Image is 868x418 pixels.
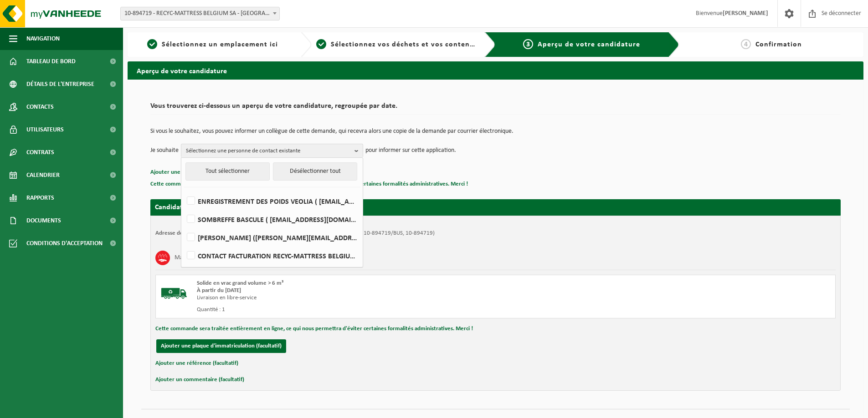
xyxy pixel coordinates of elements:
button: Tout sélectionner [185,162,270,181]
font: Navigation [26,35,60,42]
button: Sélectionnez une personne de contact existante [181,144,363,157]
font: pour informer sur cette application. [365,147,456,154]
font: Sélectionnez un emplacement ici [162,41,278,48]
font: [PERSON_NAME] [723,10,768,17]
button: Ajouter une plaque d'immatriculation (facultatif) [156,339,286,353]
span: 10-894719 - RECYC-MATTRESS BELGIUM SA - SAINT-GILLES [121,7,279,20]
font: Cette commande sera traitée entièrement en ligne, ce qui nous permettra d'éviter certaines formal... [150,181,468,187]
font: Documents [26,217,61,224]
img: BL-SO-LV.png [160,280,188,307]
font: Contrats [26,149,54,156]
font: Si vous le souhaitez, vous pouvez informer un collègue de cette demande, qui recevra alors une co... [150,128,514,135]
font: Cette commande sera traitée entièrement en ligne, ce qui nous permettra d'éviter certaines formal... [155,326,473,332]
font: Candidature pour le [DATE] [155,204,240,211]
font: Ajouter un commentaire (facultatif) [155,377,244,383]
font: Matelas recyclés textiles (CR) [175,254,249,261]
font: Bienvenue [696,10,723,17]
button: Désélectionner tout [273,162,357,181]
font: 3 [526,41,530,48]
span: 10-894719 - RECYC-MATTRESS BELGIUM SA - SAINT-GILLES [120,7,280,20]
font: Je souhaite [150,147,179,154]
font: Ajouter une référence (facultatif) [155,360,238,366]
font: Confirmation [755,41,802,48]
font: Ajouter une référence (facultatif) [150,169,233,175]
font: SOMBREFFE BASCULE ( [EMAIL_ADDRESS][DOMAIN_NAME] ) [198,217,385,224]
a: 2Sélectionnez vos déchets et vos conteneurs [316,39,478,50]
font: Sélectionnez une personne de contact existante [186,148,300,154]
font: Ajouter une plaque d'immatriculation (facultatif) [161,343,282,349]
font: 10-894719 - RECYC-MATTRESS BELGIUM SA - [GEOGRAPHIC_DATA] [124,10,296,17]
font: Aperçu de votre candidature [137,68,227,75]
font: Livraison en libre-service [197,295,257,301]
font: Détails de l'entreprise [26,81,94,88]
font: CONTACT FACTURATION RECYC-MATTRESS BELGIUM SA ( [EMAIL_ADDRESS][DOMAIN_NAME] ) [198,253,488,260]
font: Rapports [26,195,54,201]
font: 1 [150,41,154,48]
button: Cette commande sera traitée entièrement en ligne, ce qui nous permettra d'éviter certaines formal... [155,323,473,335]
button: Ajouter un commentaire (facultatif) [155,374,244,386]
button: Cette commande sera traitée entièrement en ligne, ce qui nous permettra d'éviter certaines formal... [150,178,468,190]
font: Contacts [26,104,54,111]
font: Solide en vrac grand volume > 6 m³ [197,280,283,286]
font: Vous trouverez ci-dessous un aperçu de votre candidature, regroupée par date. [150,102,397,110]
font: Sélectionnez vos déchets et vos conteneurs [331,41,485,48]
font: [PERSON_NAME] ([PERSON_NAME][EMAIL_ADDRESS][PERSON_NAME][DOMAIN_NAME]) [198,235,476,242]
font: Aperçu de votre candidature [538,41,640,48]
font: Adresse de placement : [155,230,214,236]
font: Utilisateurs [26,126,64,133]
font: Conditions d'acceptation [26,240,103,247]
font: 2 [319,41,323,48]
font: À partir du [DATE] [197,287,241,293]
button: Ajouter une référence (facultatif) [155,358,238,369]
font: 4 [744,41,748,48]
font: Quantité : 1 [197,307,225,312]
font: Se déconnecter [822,10,861,17]
font: Tout sélectionner [205,168,250,175]
font: Tableau de bord [26,58,76,65]
a: 1Sélectionnez un emplacement ici [132,39,293,50]
font: Calendrier [26,172,60,179]
font: ENREGISTREMENT DES POIDS VEOLIA ( [EMAIL_ADDRESS][DOMAIN_NAME] ) [198,198,435,206]
button: Ajouter une référence (facultatif) [150,166,233,178]
font: Désélectionner tout [290,168,341,175]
